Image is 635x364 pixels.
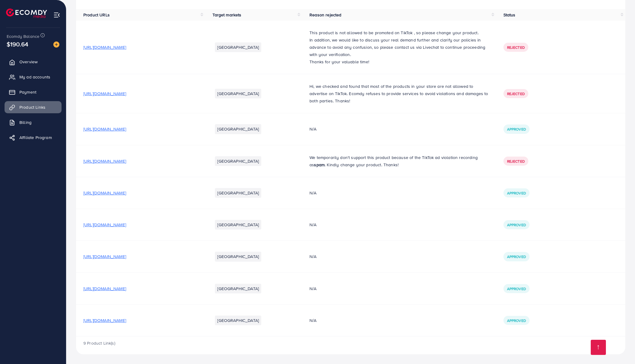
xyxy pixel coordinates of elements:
[309,36,489,58] p: In addition, we would like to discuss your real demand further and clarify our policies in advanc...
[5,101,62,113] a: Product Links
[83,12,110,18] span: Product URLs
[83,286,126,292] span: [URL][DOMAIN_NAME]
[309,58,489,65] p: Thanks for your valuable time!
[19,119,32,125] span: Billing
[507,159,525,164] span: Rejected
[503,12,516,18] span: Status
[215,188,261,198] li: [GEOGRAPHIC_DATA]
[507,286,526,291] span: Approved
[212,12,241,18] span: Target markets
[215,42,261,52] li: [GEOGRAPHIC_DATA]
[309,190,316,196] span: N/A
[309,317,316,323] span: N/A
[309,286,316,292] span: N/A
[309,29,489,36] p: This product is not allowed to be promoted on TikTok , so please change your product.
[19,89,36,95] span: Payment
[83,340,115,346] span: 9 Product Link(s)
[83,91,126,97] span: [URL][DOMAIN_NAME]
[19,74,50,80] span: My ad accounts
[309,83,489,104] p: Hi, we checked and found that most of the products in your store are not allowed to advertise on ...
[19,59,38,65] span: Overview
[215,284,261,293] li: [GEOGRAPHIC_DATA]
[83,317,126,323] span: [URL][DOMAIN_NAME]
[5,56,62,68] a: Overview
[309,154,489,168] p: We temporarily don't support this product because of the TikTok ad violation recording as . Kindl...
[83,222,126,228] span: [URL][DOMAIN_NAME]
[314,162,325,168] strong: spam
[507,91,525,96] span: Rejected
[19,134,52,141] span: Affiliate Program
[6,8,47,18] img: logo
[7,33,39,39] span: Ecomdy Balance
[83,190,126,196] span: [URL][DOMAIN_NAME]
[83,126,126,132] span: [URL][DOMAIN_NAME]
[53,12,60,18] img: menu
[309,253,316,260] span: N/A
[83,44,126,50] span: [URL][DOMAIN_NAME]
[215,89,261,98] li: [GEOGRAPHIC_DATA]
[19,104,45,110] span: Product Links
[215,124,261,134] li: [GEOGRAPHIC_DATA]
[507,254,526,259] span: Approved
[215,252,261,261] li: [GEOGRAPHIC_DATA]
[215,156,261,166] li: [GEOGRAPHIC_DATA]
[609,337,630,359] iframe: Chat
[215,316,261,325] li: [GEOGRAPHIC_DATA]
[215,220,261,230] li: [GEOGRAPHIC_DATA]
[309,126,316,132] span: N/A
[507,318,526,323] span: Approved
[53,41,59,48] img: image
[5,116,62,128] a: Billing
[5,71,62,83] a: My ad accounts
[507,190,526,196] span: Approved
[507,222,526,227] span: Approved
[309,12,341,18] span: Reason rejected
[83,253,126,260] span: [URL][DOMAIN_NAME]
[5,131,62,144] a: Affiliate Program
[507,127,526,132] span: Approved
[507,45,525,50] span: Rejected
[309,222,316,228] span: N/A
[83,158,126,164] span: [URL][DOMAIN_NAME]
[5,86,62,98] a: Payment
[7,40,28,48] span: $190.64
